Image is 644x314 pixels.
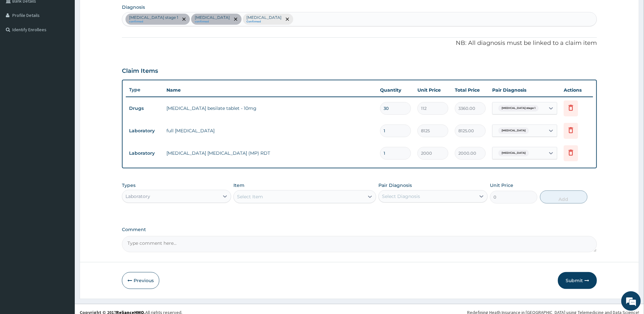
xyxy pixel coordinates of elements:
[129,20,178,23] small: confirmed
[233,16,239,22] span: remove selection option
[34,36,109,45] div: Chat with us now
[490,182,513,189] label: Unit Price
[246,20,282,23] small: Confirmed
[558,272,597,289] button: Submit
[126,84,163,96] th: Type
[540,190,587,203] button: Add
[498,150,529,156] span: [MEDICAL_DATA]
[498,105,539,111] span: [MEDICAL_DATA] stage 1
[122,272,159,289] button: Previous
[122,39,597,47] p: NB: All diagnosis must be linked to a claim item
[246,15,282,20] p: [MEDICAL_DATA]
[122,4,145,10] label: Diagnosis
[163,102,377,115] td: [MEDICAL_DATA] besilate tablet - 10mg
[126,102,163,114] td: Drugs
[107,3,122,19] div: Minimize live chat window
[378,182,412,189] label: Pair Diagnosis
[498,127,529,134] span: [MEDICAL_DATA]
[284,16,290,22] span: remove selection option
[181,16,187,22] span: remove selection option
[233,182,244,189] label: Item
[560,84,593,97] th: Actions
[195,20,230,23] small: confirmed
[452,84,489,97] th: Total Price
[163,124,377,137] td: full [MEDICAL_DATA]
[129,15,178,20] p: [MEDICAL_DATA] stage 1
[377,84,414,97] th: Quantity
[122,183,136,188] label: Types
[163,84,377,97] th: Name
[163,147,377,160] td: [MEDICAL_DATA] [MEDICAL_DATA] (MP) RDT
[125,193,150,200] div: Laboratory
[122,68,158,75] h3: Claim Items
[489,84,560,97] th: Pair Diagnosis
[126,147,163,159] td: Laboratory
[38,82,90,148] span: We're online!
[3,177,124,200] textarea: Type your message and hit 'Enter'
[12,33,26,49] img: d_794563401_company_1708531726252_794563401
[414,84,452,97] th: Unit Price
[126,125,163,137] td: Laboratory
[237,193,263,200] div: Select Item
[195,15,230,20] p: [MEDICAL_DATA]
[382,193,420,200] div: Select Diagnosis
[122,227,597,232] label: Comment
